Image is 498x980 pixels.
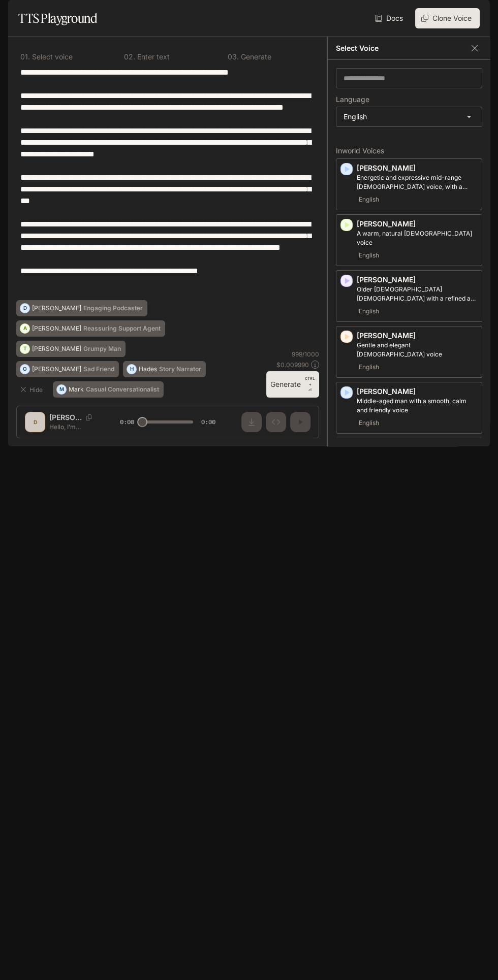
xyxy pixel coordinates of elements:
[336,96,369,103] p: Language
[357,331,478,341] p: [PERSON_NAME]
[357,229,478,247] p: A warm, natural female voice
[357,341,478,359] p: Gentle and elegant female voice
[336,147,482,154] p: Inworld Voices
[357,285,478,303] p: Older British male with a refined and articulate voice
[83,366,114,372] p: Sad Friend
[16,341,126,357] button: T[PERSON_NAME]Grumpy Man
[127,361,136,377] div: H
[30,53,73,60] p: Select voice
[276,361,309,369] p: $ 0.009990
[69,386,84,393] p: Mark
[123,361,206,377] button: HHadesStory Narrator
[357,305,381,317] span: English
[83,346,121,352] p: Grumpy Man
[20,53,30,60] p: 0 1 .
[357,397,478,415] p: Middle-aged man with a smooth, calm and friendly voice
[159,366,201,372] p: Story Narrator
[16,381,49,398] button: Hide
[357,219,478,229] p: [PERSON_NAME]
[32,305,81,311] p: [PERSON_NAME]
[305,375,315,387] p: CTRL +
[124,53,135,60] p: 0 2 .
[8,5,26,23] button: open drawer
[357,417,381,429] span: English
[53,381,164,398] button: MMarkCasual Conversationalist
[292,350,319,358] p: 999 / 1000
[32,325,81,332] p: [PERSON_NAME]
[228,53,239,60] p: 0 3 .
[83,325,161,332] p: Reassuring Support Agent
[32,346,81,352] p: [PERSON_NAME]
[357,163,478,173] p: [PERSON_NAME]
[16,320,165,337] button: A[PERSON_NAME]Reassuring Support Agent
[415,8,480,28] button: Clone Voice
[239,53,271,60] p: Generate
[20,320,29,337] div: A
[16,361,119,377] button: O[PERSON_NAME]Sad Friend
[336,107,482,126] div: English
[20,361,29,377] div: O
[357,275,478,285] p: [PERSON_NAME]
[357,361,381,373] span: English
[357,386,478,397] p: [PERSON_NAME]
[357,249,381,262] span: English
[266,371,319,398] button: GenerateCTRL +⏎
[32,366,81,372] p: [PERSON_NAME]
[139,366,157,372] p: Hades
[83,305,143,311] p: Engaging Podcaster
[20,300,29,316] div: D
[305,375,315,394] p: ⏎
[135,53,170,60] p: Enter text
[18,8,97,28] h1: TTS Playground
[357,173,478,191] p: Energetic and expressive mid-range male voice, with a mildly nasal quality
[20,341,29,357] div: T
[357,193,381,206] span: English
[57,381,66,398] div: M
[16,300,147,316] button: D[PERSON_NAME]Engaging Podcaster
[86,386,159,393] p: Casual Conversationalist
[373,8,407,28] a: Docs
